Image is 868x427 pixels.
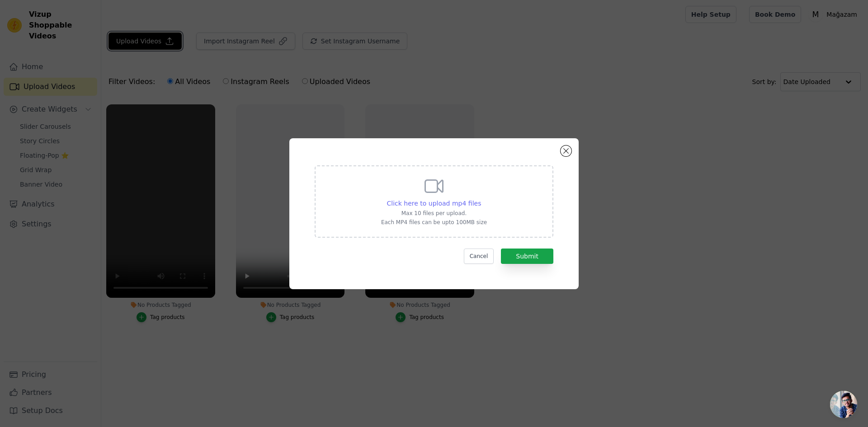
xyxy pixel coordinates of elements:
button: Cancel [464,249,494,264]
p: Max 10 files per upload. [381,210,487,217]
div: Açık sohbet [830,391,857,418]
span: Click here to upload mp4 files [387,200,481,207]
p: Each MP4 files can be upto 100MB size [381,219,487,226]
button: Close modal [561,145,571,156]
button: Submit [501,249,553,264]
